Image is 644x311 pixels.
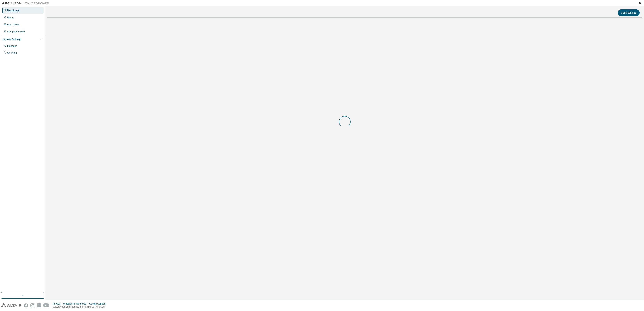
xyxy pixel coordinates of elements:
div: User Profile [7,23,20,26]
p: © 2025 Altair Engineering, Inc. All Rights Reserved. [53,305,109,309]
div: Managed [7,44,17,48]
img: youtube.svg [43,303,49,307]
img: altair_logo.svg [1,303,21,307]
img: facebook.svg [24,303,28,307]
div: Company Profile [7,30,25,33]
div: Users [7,16,13,19]
div: Cookie Consent [89,302,108,305]
div: License Settings [3,38,21,41]
img: linkedin.svg [37,303,41,307]
div: On Prem [7,51,17,54]
div: Dashboard [7,9,20,12]
img: instagram.svg [30,303,34,307]
div: Privacy [53,302,63,305]
div: Website Terms of Use [63,302,89,305]
button: Contact Sales [618,9,640,16]
img: Altair One [2,1,51,5]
